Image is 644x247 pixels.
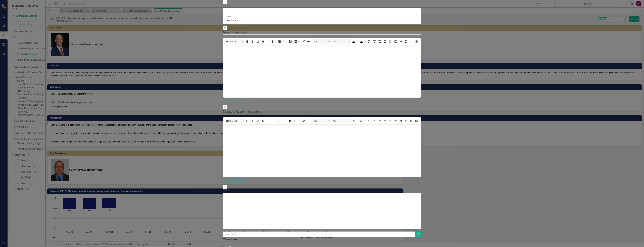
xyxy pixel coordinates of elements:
[269,39,277,44] div: Bullet list
[260,119,266,123] button: Strikethrough
[359,39,366,44] div: Background color Black
[250,39,255,44] button: Italic
[227,14,231,19] img: Not Defined
[333,40,348,43] span: Arial
[225,39,245,44] button: Block Normal Text
[223,177,245,182] button: Switch to old editor
[367,119,372,123] button: Align left
[306,119,311,123] button: Horizontal line
[293,119,301,123] button: Table
[223,237,421,242] legend: Objectives
[409,119,414,123] button: HTML Editor
[260,39,266,44] button: Strikethrough
[333,120,348,122] span: Arial
[313,40,327,43] span: 16px
[313,120,327,122] span: 16px
[393,119,398,123] button: Increase indent
[409,39,414,44] button: HTML Editor
[372,119,377,123] button: Align center
[332,39,351,44] button: Font Arial
[398,39,403,44] button: Blockquote
[255,39,260,44] button: Underline
[223,98,245,103] button: Switch to old editor
[377,119,382,123] button: Align right
[382,119,387,123] button: Justify
[382,39,387,44] button: Justify
[288,119,293,123] button: Insert image
[223,30,421,35] legend: Measure Analysis
[388,39,393,44] button: Decrease indent
[351,119,359,123] div: Text color Black
[223,109,421,114] legend: Measure Recommendations
[414,119,419,123] button: Help
[306,39,311,44] button: Horizontal line
[393,39,398,44] button: Increase indent
[311,119,331,123] button: Font size 16px
[377,39,382,44] button: Align right
[245,39,250,44] button: Bold
[351,39,359,44] div: Text color Black
[288,39,293,44] button: Insert image
[359,119,366,123] div: Background color Black
[277,39,284,44] div: Numbered list
[372,39,377,44] button: Align center
[226,40,241,43] span: Normal Text
[311,39,331,44] button: Font size 16px
[223,124,421,177] iframe: Rich Text Area
[301,39,306,44] button: Insert/edit link
[223,232,415,237] input: Filter Links...
[269,119,277,123] div: Bullet list
[414,39,419,44] button: Help
[223,4,421,7] label: Status
[250,119,255,123] button: Italic
[293,39,301,44] button: Table
[223,189,421,192] label: Notes
[301,119,306,123] button: Insert/edit link
[398,119,403,123] button: Blockquote
[332,119,351,123] button: Font Arial
[245,119,250,123] button: Bold
[388,119,393,123] button: Decrease indent
[255,119,260,123] button: Underline
[277,119,284,123] div: Numbered list
[223,45,421,97] iframe: Rich Text Area
[403,119,408,123] button: Emojis
[367,39,372,44] button: Align left
[403,39,408,44] button: Emojis
[227,19,326,22] div: Not Defined
[226,120,241,122] span: Normal Text
[225,119,245,123] button: Block Normal Text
